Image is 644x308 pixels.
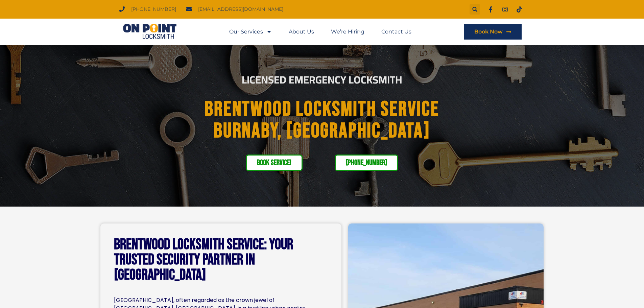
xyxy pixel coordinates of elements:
[474,29,503,34] span: Book Now
[135,75,509,85] h2: Licensed emergency Locksmith
[464,24,522,40] a: Book Now
[114,237,324,283] h2: Brentwood Locksmith Service: Your Trusted Security Partner in [GEOGRAPHIC_DATA]
[335,155,398,171] a: [PHONE_NUMBER]
[246,155,303,171] a: Book service!
[257,159,291,167] span: Book service!
[229,24,411,40] nav: Menu
[140,99,504,142] h1: Brentwood Locksmith Service burnaby, [GEOGRAPHIC_DATA]
[381,24,411,40] a: Contact Us
[229,24,272,40] a: Our Services
[470,4,480,15] div: Search
[346,159,387,167] span: [PHONE_NUMBER]
[129,5,176,14] span: [PHONE_NUMBER]
[196,5,283,14] span: [EMAIL_ADDRESS][DOMAIN_NAME]
[289,24,314,40] a: About Us
[331,24,364,40] a: We’re Hiring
